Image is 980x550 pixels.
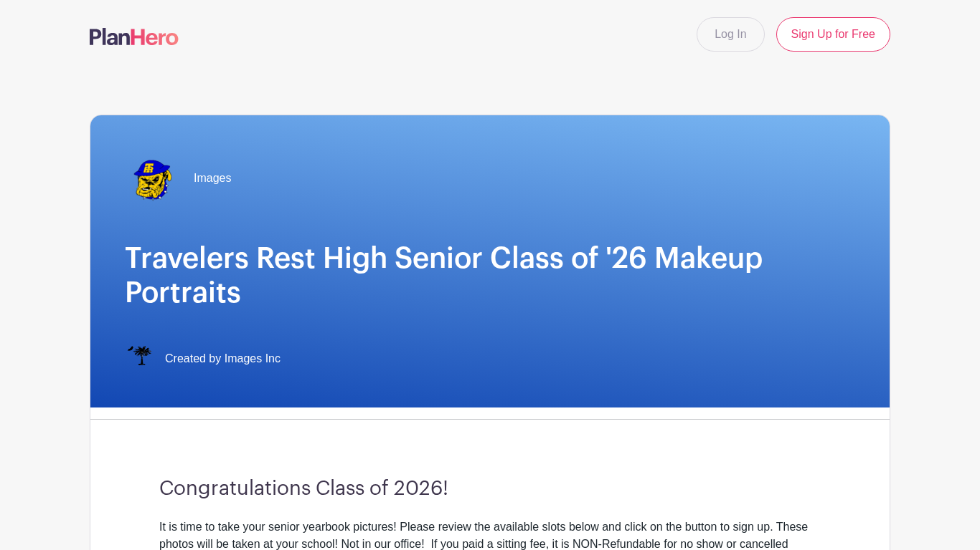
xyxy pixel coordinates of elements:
a: Log In [697,17,764,52]
img: IMAGES%20logo%20transparenT%20PNG%20s.png [125,344,154,373]
h1: Travelers Rest High Senior Class of '26 Makeup Portraits [125,241,855,310]
img: trhs%20transp..png [125,150,182,207]
span: Images [194,170,231,187]
img: logo-507f7623f17ff9eddc593b1ce0a138ce2505c220e1c5a4e2b4648c50719b7d32.svg [90,28,179,45]
span: Created by Images Inc [165,350,281,367]
a: Sign Up for Free [776,17,890,52]
h3: Congratulations Class of 2026! [159,477,821,501]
